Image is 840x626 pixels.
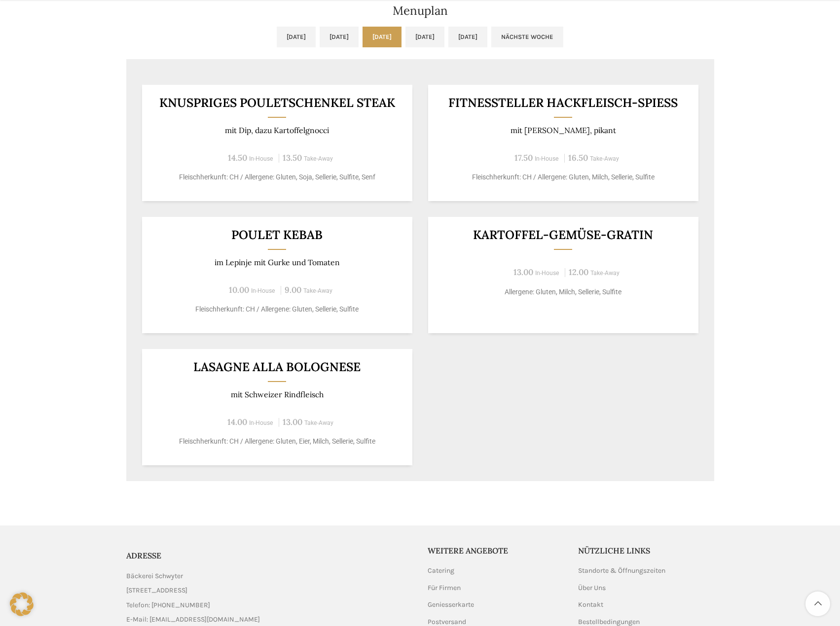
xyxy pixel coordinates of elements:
h3: Kartoffel-Gemüse-Gratin [440,229,686,241]
span: In-House [249,155,273,162]
h5: Weitere Angebote [428,545,564,556]
a: Geniesserkarte [428,600,475,610]
span: In-House [249,419,273,426]
p: mit Schweizer Rindfleisch [154,390,400,399]
span: [STREET_ADDRESS] [126,585,187,596]
a: Kontakt [578,600,604,610]
p: Fleischherkunft: CH / Allergene: Gluten, Milch, Sellerie, Sulfite [440,172,686,182]
h2: Menuplan [126,5,714,17]
span: 16.50 [568,152,588,163]
a: Über Uns [578,583,607,593]
h3: KNUSPRIGES POULETSCHENKEL STEAK [154,97,400,109]
a: [DATE] [277,27,316,47]
a: Scroll to top button [805,591,830,616]
span: 17.50 [514,152,533,163]
span: 10.00 [229,284,249,295]
a: [DATE] [363,27,402,47]
p: Fleischherkunft: CH / Allergene: Gluten, Sellerie, Sulfite [154,304,400,314]
a: [DATE] [448,27,487,47]
span: Take-Away [304,155,333,162]
span: 12.00 [569,267,588,278]
a: [DATE] [320,27,359,47]
p: Allergene: Gluten, Milch, Sellerie, Sulfite [440,287,686,297]
a: Für Firmen [428,583,462,593]
span: 14.00 [227,417,247,427]
a: Catering [428,566,455,576]
a: List item link [126,600,413,611]
p: mit [PERSON_NAME], pikant [440,126,686,135]
h3: Poulet Kebab [154,229,400,241]
p: Fleischherkunft: CH / Allergene: Gluten, Soja, Sellerie, Sulfite, Senf [154,172,400,182]
span: In-House [535,270,559,277]
span: In-House [535,155,559,162]
span: E-Mail: [EMAIL_ADDRESS][DOMAIN_NAME] [126,614,260,625]
h5: Nützliche Links [578,545,714,556]
p: im Lepinje mit Gurke und Tomaten [154,258,400,267]
a: Nächste Woche [491,27,563,47]
p: mit Dip, dazu Kartoffelgnocci [154,126,400,135]
span: Bäckerei Schwyter [126,571,183,582]
a: Standorte & Öffnungszeiten [578,566,666,576]
p: Fleischherkunft: CH / Allergene: Gluten, Eier, Milch, Sellerie, Sulfite [154,436,400,447]
span: ADRESSE [126,551,161,560]
span: 13.00 [513,267,533,278]
span: 13.50 [283,152,302,163]
span: Take-Away [590,270,620,277]
span: Take-Away [590,155,619,162]
a: [DATE] [405,27,444,47]
span: 9.00 [285,284,301,295]
span: Take-Away [304,419,333,426]
h3: Lasagne alla Bolognese [154,361,400,373]
span: 14.50 [228,152,247,163]
span: 13.00 [283,417,302,427]
span: In-House [251,287,275,294]
span: Take-Away [303,287,332,294]
h3: Fitnessteller Hackfleisch-Spiess [440,97,686,109]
